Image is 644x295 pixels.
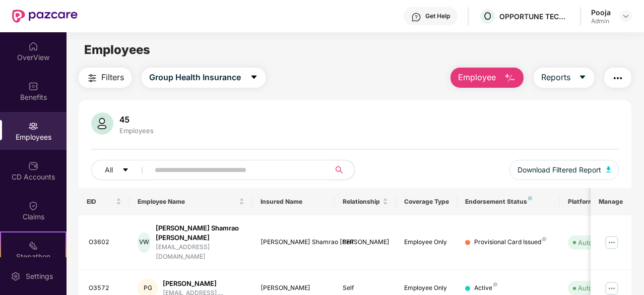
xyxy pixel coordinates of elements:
span: Relationship [343,198,380,206]
img: svg+xml;base64,PHN2ZyB4bWxucz0iaHR0cDovL3d3dy53My5vcmcvMjAwMC9zdmciIHdpZHRoPSI4IiBoZWlnaHQ9IjgiIH... [493,282,497,286]
span: caret-down [578,73,587,82]
div: Admin [591,17,611,25]
span: search [330,166,349,174]
div: Active [474,283,497,293]
div: Provisional Card Issued [474,238,546,247]
div: OPPORTUNE TECHNOLOGIES PVT. LTD. [499,12,570,21]
div: [EMAIL_ADDRESS][DOMAIN_NAME] [156,243,244,262]
div: VW [138,232,151,253]
img: svg+xml;base64,PHN2ZyBpZD0iRW1wbG95ZWVzIiB4bWxucz0iaHR0cDovL3d3dy53My5vcmcvMjAwMC9zdmciIHdpZHRoPS... [28,121,38,131]
button: search [330,160,355,180]
div: [PERSON_NAME] [163,279,223,288]
span: EID [87,198,114,206]
div: Pooja [591,8,611,17]
button: Employee [450,68,524,88]
div: [PERSON_NAME] Shamrao [PERSON_NAME] [156,223,244,243]
span: Group Health Insurance [149,71,241,84]
span: Download Filtered Report [518,164,601,175]
button: Group Health Insurancecaret-down [142,68,266,88]
span: Employees [84,42,150,57]
div: Platform Status [568,198,623,206]
div: [PERSON_NAME] Shamrao [PERSON_NAME] [261,238,327,247]
span: All [105,164,113,175]
div: Auto Verified [578,238,618,248]
th: Relationship [335,188,396,215]
img: manageButton [604,234,620,251]
div: Self [343,238,388,247]
img: svg+xml;base64,PHN2ZyB4bWxucz0iaHR0cDovL3d3dy53My5vcmcvMjAwMC9zdmciIHdpZHRoPSI4IiBoZWlnaHQ9IjgiIH... [542,237,546,241]
img: svg+xml;base64,PHN2ZyBpZD0iQ0RfQWNjb3VudHMiIGRhdGEtbmFtZT0iQ0QgQWNjb3VudHMiIHhtbG5zPSJodHRwOi8vd3... [28,161,38,171]
span: Employee Name [138,198,237,206]
div: [PERSON_NAME] [261,283,327,293]
img: svg+xml;base64,PHN2ZyB4bWxucz0iaHR0cDovL3d3dy53My5vcmcvMjAwMC9zdmciIHdpZHRoPSI4IiBoZWlnaHQ9IjgiIH... [528,196,532,200]
img: svg+xml;base64,PHN2ZyB4bWxucz0iaHR0cDovL3d3dy53My5vcmcvMjAwMC9zdmciIHdpZHRoPSIyNCIgaGVpZ2h0PSIyNC... [86,72,98,84]
img: svg+xml;base64,PHN2ZyBpZD0iSGVscC0zMngzMiIgeG1sbnM9Imh0dHA6Ly93d3cudzMub3JnLzIwMDAvc3ZnIiB3aWR0aD... [411,12,421,22]
img: svg+xml;base64,PHN2ZyBpZD0iQ2xhaW0iIHhtbG5zPSJodHRwOi8vd3d3LnczLm9yZy8yMDAwL3N2ZyIgd2lkdGg9IjIwIi... [28,201,38,211]
th: EID [79,188,130,215]
img: svg+xml;base64,PHN2ZyBpZD0iU2V0dGluZy0yMHgyMCIgeG1sbnM9Imh0dHA6Ly93d3cudzMub3JnLzIwMDAvc3ZnIiB3aW... [11,271,21,281]
div: Settings [23,271,56,281]
button: Allcaret-down [91,160,153,180]
div: Employee Only [404,283,449,293]
div: Employee Only [404,238,449,247]
button: Reportscaret-down [534,68,594,88]
span: caret-down [250,73,258,82]
img: svg+xml;base64,PHN2ZyB4bWxucz0iaHR0cDovL3d3dy53My5vcmcvMjAwMC9zdmciIHhtbG5zOnhsaW5rPSJodHRwOi8vd3... [606,166,611,172]
div: Stepathon [1,252,66,262]
div: Auto Verified [578,283,618,293]
img: svg+xml;base64,PHN2ZyB4bWxucz0iaHR0cDovL3d3dy53My5vcmcvMjAwMC9zdmciIHdpZHRoPSIyNCIgaGVpZ2h0PSIyNC... [612,72,624,84]
span: Reports [541,71,570,84]
th: Coverage Type [396,188,458,215]
button: Download Filtered Report [509,160,619,180]
span: caret-down [122,166,129,174]
span: Employee [458,71,496,84]
img: svg+xml;base64,PHN2ZyB4bWxucz0iaHR0cDovL3d3dy53My5vcmcvMjAwMC9zdmciIHhtbG5zOnhsaW5rPSJodHRwOi8vd3... [91,112,113,135]
img: svg+xml;base64,PHN2ZyB4bWxucz0iaHR0cDovL3d3dy53My5vcmcvMjAwMC9zdmciIHhtbG5zOnhsaW5rPSJodHRwOi8vd3... [504,72,516,84]
th: Manage [591,188,631,215]
th: Insured Name [252,188,335,215]
div: Get Help [425,12,450,20]
th: Employee Name [130,188,252,215]
img: svg+xml;base64,PHN2ZyBpZD0iQmVuZWZpdHMiIHhtbG5zPSJodHRwOi8vd3d3LnczLm9yZy8yMDAwL3N2ZyIgd2lkdGg9Ij... [28,81,38,91]
div: Endorsement Status [465,198,551,206]
button: Filters [79,68,132,88]
div: 45 [117,114,156,125]
div: O3572 [89,283,122,293]
div: Self [343,283,388,293]
div: O3602 [89,238,122,247]
img: New Pazcare Logo [12,10,78,23]
span: Filters [101,71,124,84]
span: O [484,10,491,22]
img: svg+xml;base64,PHN2ZyBpZD0iSG9tZSIgeG1sbnM9Imh0dHA6Ly93d3cudzMub3JnLzIwMDAvc3ZnIiB3aWR0aD0iMjAiIG... [28,41,38,51]
div: Employees [117,127,156,135]
img: svg+xml;base64,PHN2ZyBpZD0iRHJvcGRvd24tMzJ4MzIiIHhtbG5zPSJodHRwOi8vd3d3LnczLm9yZy8yMDAwL3N2ZyIgd2... [622,12,630,20]
img: svg+xml;base64,PHN2ZyB4bWxucz0iaHR0cDovL3d3dy53My5vcmcvMjAwMC9zdmciIHdpZHRoPSIyMSIgaGVpZ2h0PSIyMC... [28,241,38,251]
